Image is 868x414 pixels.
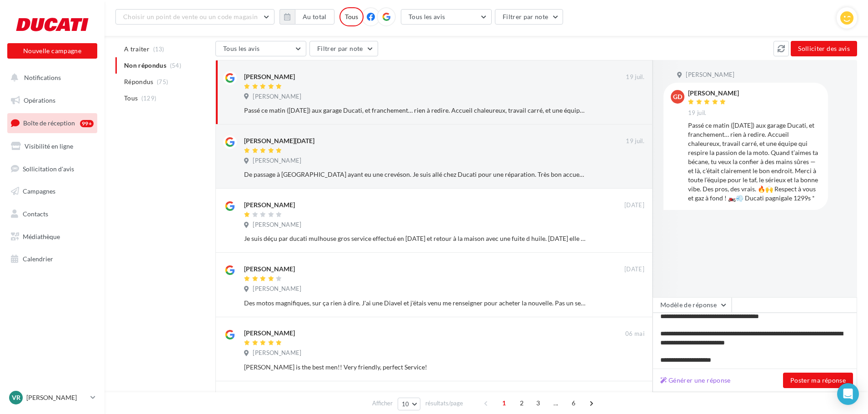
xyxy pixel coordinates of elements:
button: Notifications [5,68,95,87]
span: 06 mai [625,330,644,338]
span: Tous [124,94,138,103]
span: 1 [497,396,511,410]
span: [DATE] [624,201,644,209]
span: [PERSON_NAME] [253,285,301,293]
div: [PERSON_NAME] is the best men!! Very friendly, perfect Service! [244,363,585,372]
span: (75) [157,78,168,85]
span: Campagnes [23,187,55,195]
div: [PERSON_NAME] [244,72,295,81]
span: [PERSON_NAME] [253,221,301,229]
span: Calendrier [23,255,53,263]
a: Opérations [5,91,99,110]
span: Tous les avis [409,13,445,20]
button: Poster ma réponse [783,373,853,388]
button: Au total [279,9,334,25]
span: [PERSON_NAME] [253,93,301,101]
div: [PERSON_NAME] [244,264,295,274]
div: 99+ [80,120,94,127]
span: Sollicitation d'avis [23,165,74,172]
div: [PERSON_NAME] [244,329,295,338]
span: Répondus [124,77,154,86]
span: Choisir un point de vente ou un code magasin [123,13,258,20]
a: Contacts [5,205,99,224]
div: [PERSON_NAME][DATE] [244,136,314,145]
a: Boîte de réception99+ [5,113,99,133]
span: Notifications [24,74,61,81]
span: résultats/page [425,399,463,408]
button: Filtrer par note [309,41,378,56]
button: Tous les avis [215,41,306,56]
span: Vr [12,393,20,402]
span: (129) [141,95,157,102]
div: Des motos magnifiques, sur ça rien à dire. J'ai une Diavel et j'étais venu me renseigner pour ach... [244,299,585,308]
span: Tous les avis [223,45,260,52]
span: Opérations [24,96,55,104]
button: Filtrer par note [495,9,564,25]
div: De passage à [GEOGRAPHIC_DATA] ayant eu une crevéson. Je suis allé chez Ducati pour une réparatio... [244,170,585,179]
div: Tous [339,7,364,26]
span: GD [673,92,682,101]
span: ... [549,396,563,410]
a: Vr [PERSON_NAME] [7,389,97,406]
span: [PERSON_NAME] [686,71,734,79]
button: Au total [295,9,334,25]
p: [PERSON_NAME] [26,393,87,402]
span: Contacts [23,210,48,218]
div: Passé ce matin ([DATE]) aux garage Ducati, et franchement… rien à redire. Accueil chaleureux, tra... [244,106,585,115]
button: Choisir un point de vente ou un code magasin [115,9,274,25]
span: [PERSON_NAME] [253,349,301,357]
button: Solliciter des avis [791,41,857,56]
button: Tous les avis [401,9,492,25]
button: Modèle de réponse [653,297,732,313]
a: Médiathèque [5,227,99,246]
a: Sollicitation d'avis [5,160,99,179]
span: 10 [402,400,409,408]
button: Générer une réponse [657,375,734,386]
div: [PERSON_NAME] [688,90,739,96]
span: 2 [514,396,529,410]
button: Nouvelle campagne [7,43,97,59]
span: Visibilité en ligne [25,142,73,150]
button: 10 [398,398,421,410]
div: Open Intercom Messenger [837,383,859,405]
span: 3 [531,396,545,410]
div: [PERSON_NAME] [244,200,295,209]
span: Afficher [372,399,393,408]
span: 19 juil. [626,73,644,81]
a: Campagnes [5,182,99,201]
div: Passé ce matin ([DATE]) aux garage Ducati, et franchement… rien à redire. Accueil chaleureux, tra... [688,121,821,203]
span: (13) [153,45,165,53]
span: [PERSON_NAME] [253,157,301,165]
span: Médiathèque [23,233,60,240]
span: A traiter [124,45,150,54]
span: Boîte de réception [23,119,75,127]
span: 6 [566,396,581,410]
span: [DATE] [624,265,644,274]
span: 19 juil. [688,109,707,117]
div: Je suis déçu par ducati mulhouse gros service effectué en [DATE] et retour à la maison avec une f... [244,234,585,243]
a: Visibilité en ligne [5,137,99,156]
span: 19 juil. [626,137,644,145]
a: Calendrier [5,249,99,269]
